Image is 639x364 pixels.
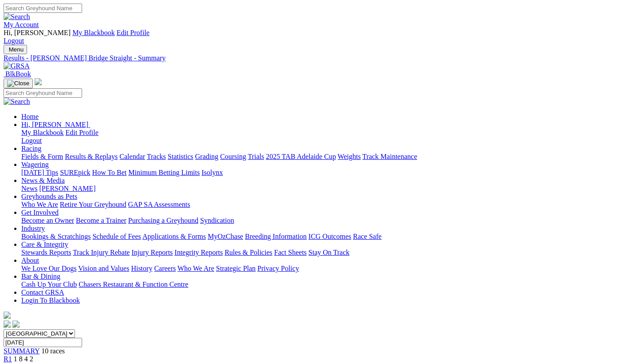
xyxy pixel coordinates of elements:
a: ICG Outcomes [308,233,351,240]
img: Search [4,13,30,21]
a: My Blackbook [21,129,64,136]
a: Retire Your Greyhound [60,201,126,208]
a: Isolynx [201,169,223,176]
a: Become a Trainer [76,217,126,224]
div: Greyhounds as Pets [21,201,635,209]
a: SUREpick [60,169,90,176]
a: Results & Replays [65,153,118,160]
a: News [21,185,37,192]
a: BlkBook [4,70,31,78]
a: Track Maintenance [363,153,417,160]
a: Race Safe [353,233,381,240]
button: Toggle navigation [4,45,27,54]
a: Become an Owner [21,217,74,224]
a: Who We Are [21,201,58,208]
span: 10 races [41,347,65,355]
a: How To Bet [92,169,127,176]
a: Applications & Forms [142,233,206,240]
span: 1 8 4 2 [14,355,33,363]
a: Rules & Policies [225,249,272,256]
a: Wagering [21,161,49,168]
a: [PERSON_NAME] [39,185,95,192]
a: Bookings & Scratchings [21,233,91,240]
a: [DATE] Tips [21,169,58,176]
div: Bar & Dining [21,281,635,289]
a: Syndication [200,217,234,224]
a: Results - [PERSON_NAME] Bridge Straight - Summary [4,54,635,62]
a: R1 [4,355,12,363]
div: Care & Integrity [21,249,635,257]
a: 2025 TAB Adelaide Cup [266,153,336,160]
a: Logout [4,37,24,44]
a: My Account [4,21,39,28]
a: Coursing [220,153,246,160]
div: Get Involved [21,217,635,225]
a: Industry [21,225,45,232]
div: My Account [4,29,635,45]
a: Vision and Values [78,265,129,272]
a: Integrity Reports [174,249,223,256]
img: twitter.svg [12,320,20,328]
a: About [21,257,39,264]
span: Hi, [PERSON_NAME] [4,29,71,36]
a: Purchasing a Greyhound [128,217,198,224]
a: Fields & Form [21,153,63,160]
a: My Blackbook [72,29,115,36]
div: Wagering [21,169,635,177]
span: Menu [9,46,24,53]
a: Careers [154,265,176,272]
a: Statistics [168,153,193,160]
a: Calendar [119,153,145,160]
a: Strategic Plan [216,265,256,272]
img: logo-grsa-white.png [35,78,42,85]
a: SUMMARY [4,347,39,355]
a: Who We Are [177,265,214,272]
a: Grading [195,153,218,160]
a: We Love Our Dogs [21,265,76,272]
a: Tracks [147,153,166,160]
img: logo-grsa-white.png [4,312,11,319]
a: Logout [21,137,42,144]
a: Cash Up Your Club [21,281,77,288]
a: History [131,265,152,272]
a: Edit Profile [117,29,150,36]
a: Chasers Restaurant & Function Centre [79,281,188,288]
a: Weights [338,153,361,160]
span: BlkBook [5,70,31,78]
a: Minimum Betting Limits [128,169,200,176]
a: Schedule of Fees [92,233,141,240]
a: Hi, [PERSON_NAME] [21,121,90,128]
a: Care & Integrity [21,241,68,248]
a: News & Media [21,177,65,184]
a: Track Injury Rebate [73,249,130,256]
input: Search [4,4,82,13]
a: Get Involved [21,209,59,216]
div: News & Media [21,185,635,193]
a: Breeding Information [245,233,307,240]
img: Close [7,80,29,87]
a: Racing [21,145,41,152]
div: Hi, [PERSON_NAME] [21,129,635,145]
a: GAP SA Assessments [128,201,190,208]
a: Home [21,113,39,120]
a: Bar & Dining [21,273,60,280]
button: Toggle navigation [4,79,33,88]
a: Injury Reports [131,249,173,256]
img: GRSA [4,62,30,70]
a: Login To Blackbook [21,297,80,304]
img: Search [4,98,30,106]
a: MyOzChase [208,233,243,240]
a: Edit Profile [66,129,99,136]
a: Stay On Track [308,249,349,256]
a: Trials [248,153,264,160]
input: Select date [4,338,82,347]
a: Privacy Policy [257,265,299,272]
div: Racing [21,153,635,161]
div: About [21,265,635,273]
a: Fact Sheets [274,249,307,256]
a: Stewards Reports [21,249,71,256]
a: Contact GRSA [21,289,64,296]
a: Greyhounds as Pets [21,193,77,200]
